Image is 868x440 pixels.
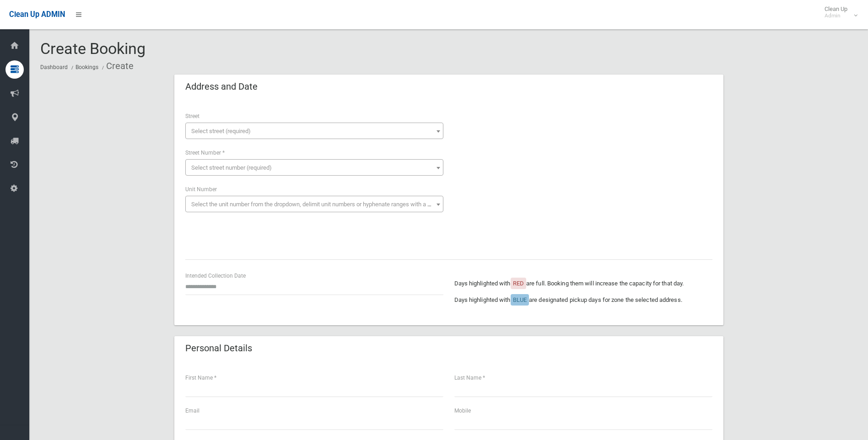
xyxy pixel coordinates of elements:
a: Dashboard [40,64,68,70]
li: Create [100,58,134,75]
span: Clean Up ADMIN [9,10,65,19]
span: Create Booking [40,39,146,58]
span: BLUE [513,296,527,303]
p: Days highlighted with are full. Booking them will increase the capacity for that day. [454,278,712,289]
span: Select street number (required) [191,164,272,171]
a: Bookings [75,64,98,70]
small: Admin [825,12,847,19]
p: Days highlighted with are designated pickup days for zone the selected address. [454,295,712,306]
span: Clean Up [820,5,857,19]
header: Personal Details [174,339,263,357]
span: RED [513,280,524,287]
span: Select street (required) [191,128,251,134]
header: Address and Date [174,78,269,96]
span: Select the unit number from the dropdown, delimit unit numbers or hyphenate ranges with a comma [191,201,447,208]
